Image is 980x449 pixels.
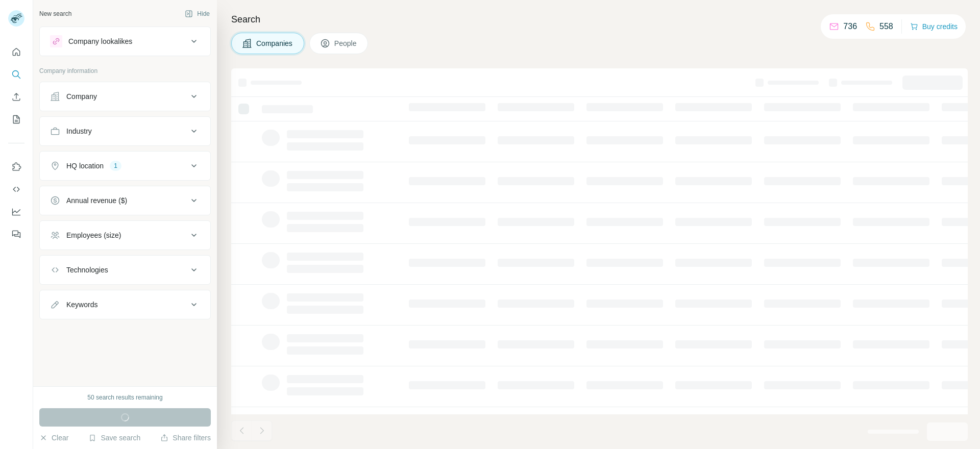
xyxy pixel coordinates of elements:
[68,36,132,46] div: Company lookalikes
[39,66,211,76] p: Company information
[8,225,24,243] button: Feedback
[910,19,958,34] button: Buy credits
[40,223,210,247] button: Employees (size)
[110,161,121,170] div: 1
[8,203,24,221] button: Dashboard
[66,230,121,240] div: Employees (size)
[66,195,127,206] div: Annual revenue ($)
[40,154,210,178] button: HQ location1
[88,433,140,443] button: Save search
[40,29,210,54] button: Company lookalikes
[843,20,857,33] p: 736
[231,12,968,27] h4: Search
[40,119,210,143] button: Industry
[40,292,210,317] button: Keywords
[8,110,24,129] button: My lists
[8,180,24,198] button: Use Surfe API
[40,258,210,282] button: Technologies
[8,65,24,84] button: Search
[178,6,217,21] button: Hide
[8,158,24,176] button: Use Surfe on LinkedIn
[66,91,97,102] div: Company
[66,161,104,171] div: HQ location
[66,300,97,310] div: Keywords
[879,20,893,33] p: 558
[334,38,358,48] span: People
[39,9,71,18] div: New search
[40,84,210,109] button: Company
[66,265,108,275] div: Technologies
[87,393,162,402] div: 50 search results remaining
[256,38,293,48] span: Companies
[40,188,210,213] button: Annual revenue ($)
[160,433,211,443] button: Share filters
[8,43,24,61] button: Quick start
[66,126,92,136] div: Industry
[39,433,68,443] button: Clear
[8,88,24,106] button: Enrich CSV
